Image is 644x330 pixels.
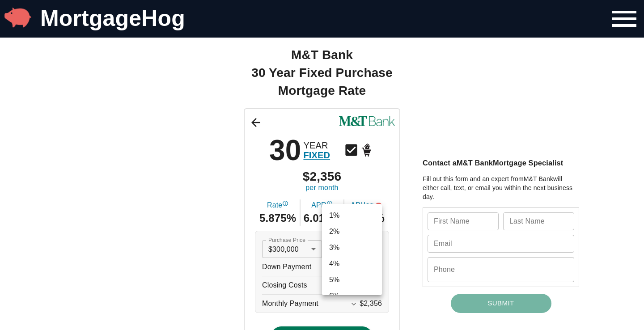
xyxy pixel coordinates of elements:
li: 3% [322,240,382,256]
li: 6% [322,288,382,304]
li: 4% [322,256,382,272]
li: 2% [322,224,382,240]
li: 1% [322,207,382,224]
li: 5% [322,272,382,288]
